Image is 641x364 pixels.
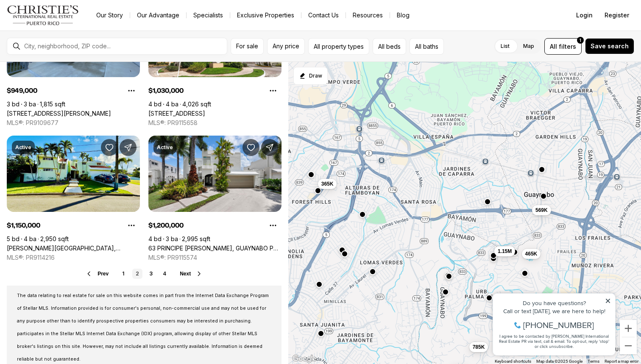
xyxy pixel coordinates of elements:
a: 4 [159,269,170,279]
a: 1 PALMA REAL AVE. #2 A6, GUAYNABO PR, 00969 [148,110,205,117]
p: Active [157,144,173,151]
a: Report a map error [605,359,638,364]
button: Share Property [120,139,137,156]
a: Terms (opens in new tab) [588,359,599,364]
button: For sale [231,38,264,55]
button: Zoom out [620,337,637,354]
span: 785K [473,344,485,350]
span: [PHONE_NUMBER] [35,40,106,48]
span: For sale [236,43,258,50]
button: 785K [469,342,488,352]
button: Save Property: BALDWIN GATE, MAYA STREET [101,139,118,156]
a: Blog [390,9,416,21]
nav: Pagination [119,269,170,279]
button: Property options [123,217,140,234]
a: 1 [119,269,129,279]
div: Do you have questions? [9,19,123,25]
a: Specialists [187,9,230,21]
span: Any price [273,43,299,50]
div: Call or text [DATE], we are here to help! [9,27,123,33]
span: Prev [98,271,109,277]
button: Start drawing [293,67,328,85]
button: 569K [532,205,551,215]
label: Map [516,39,541,54]
button: Share Property [261,139,278,156]
button: Register [599,7,634,24]
button: Property options [265,217,281,234]
a: 3 [146,269,156,279]
button: 1.15M [494,246,515,256]
button: Property options [265,82,281,99]
span: 1 [580,37,581,44]
a: Our Story [89,9,130,21]
span: filters [559,42,576,51]
span: 465K [525,250,538,257]
button: Save Property: 63 PRINCIPE RAINIERO [242,139,259,156]
span: Login [576,12,593,19]
button: Zoom in [620,320,637,337]
img: logo [7,5,79,25]
span: 365K [321,181,334,187]
span: Register [605,12,629,19]
p: Active [15,144,31,151]
span: All [550,42,557,51]
span: I agree to be contacted by [PERSON_NAME] International Real Estate PR via text, call & email. To ... [11,52,121,68]
button: 465K [522,249,541,259]
button: Any price [267,38,305,55]
button: Prev [86,270,109,277]
button: Login [571,7,598,24]
button: Save search [585,38,634,54]
a: Exclusive Properties [230,9,301,21]
a: Our Advantage [130,9,186,21]
button: All property types [308,38,369,55]
button: 365K [318,179,337,189]
span: 1.15M [498,248,512,255]
button: Allfilters1 [544,38,582,55]
span: Map data ©2025 Google [536,359,582,364]
a: 4 CALLE CLAVEL, SAN JUAN PR, 00927 [7,110,111,117]
a: Resources [346,9,390,21]
a: BALDWIN GATE, MAYA STREET, GUAYNABO PR, 00969 [7,245,140,252]
a: 2 [132,269,142,279]
button: Contact Us [301,9,346,21]
span: 569K [535,207,548,214]
button: Property options [123,82,140,99]
span: Save search [591,43,629,50]
button: All baths [410,38,444,55]
button: All beds [373,38,406,55]
label: List [494,39,516,54]
span: The data relating to real estate for sale on this website comes in part from the Internet Data Ex... [17,293,269,362]
span: Next [180,271,191,277]
button: Next [180,270,203,277]
a: 63 PRINCIPE RAINIERO, GUAYNABO PR, 00969 [148,245,281,252]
